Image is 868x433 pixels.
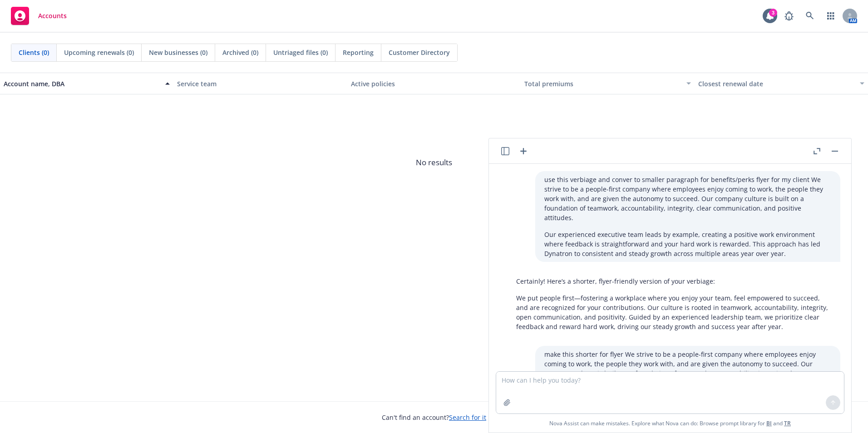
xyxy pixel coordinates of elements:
a: Accounts [7,3,70,29]
div: Total premiums [524,79,681,89]
span: New businesses (0) [149,48,207,57]
button: Active policies [347,73,521,94]
span: Customer Directory [389,48,450,57]
button: Closest renewal date [695,73,868,94]
span: Reporting [343,48,374,57]
p: use this verbiage and conver to smaller paragraph for benefits/perks flyer for my client We striv... [544,175,831,222]
p: Our experienced executive team leads by example, creating a positive work environment where feedb... [544,230,831,258]
button: Service team [173,73,347,94]
div: 3 [769,9,777,17]
div: Active policies [351,79,517,89]
div: Closest renewal date [698,79,854,89]
a: BI [766,419,772,427]
a: TR [784,419,791,427]
span: Accounts [38,12,67,20]
a: Search for it [449,413,486,422]
span: Archived (0) [222,48,258,57]
a: Search [801,7,819,25]
span: Untriaged files (0) [273,48,328,57]
button: Total premiums [521,73,694,94]
span: Can't find an account? [382,413,486,422]
a: Report a Bug [780,7,798,25]
a: Switch app [822,7,840,25]
div: Account name, DBA [4,79,160,89]
p: make this shorter for flyer We strive to be a people-first company where employees enjoy coming t... [544,349,831,388]
span: Upcoming renewals (0) [64,48,134,57]
p: We put people first—fostering a workplace where you enjoy your team, feel empowered to succeed, a... [516,293,831,331]
span: Clients (0) [19,48,49,57]
span: Nova Assist can make mistakes. Explore what Nova can do: Browse prompt library for and [549,414,791,433]
p: Certainly! Here’s a shorter, flyer-friendly version of your verbiage: [516,276,831,286]
div: Service team [177,79,343,89]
